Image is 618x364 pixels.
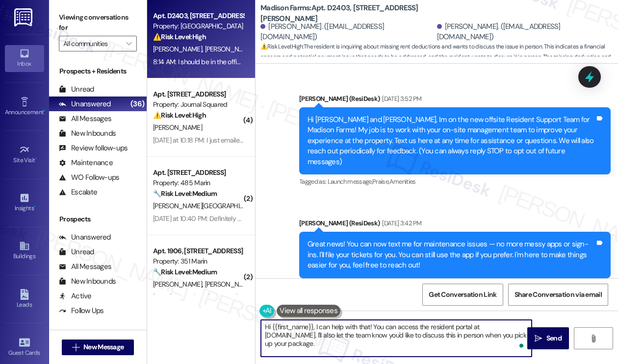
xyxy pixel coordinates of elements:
span: Send [546,333,562,343]
div: [PERSON_NAME]. ([EMAIL_ADDRESS][DOMAIN_NAME]) [260,22,435,43]
span: [PERSON_NAME] [153,123,202,132]
input: All communities [63,36,121,51]
div: Apt. 1906, [STREET_ADDRESS] [153,246,244,256]
textarea: To enrich screen reader interactions, please activate Accessibility in Grammarly extension settings [261,320,532,357]
span: [PERSON_NAME] [205,280,254,289]
div: [PERSON_NAME] (ResiDesk) [299,94,611,107]
div: Review follow-ups [59,143,128,153]
strong: 🔧 Risk Level: Medium [153,267,217,276]
div: All Messages [59,114,111,124]
span: [PERSON_NAME][GEOGRAPHIC_DATA] [153,201,267,210]
a: Buildings [5,238,44,264]
a: Inbox [5,45,44,72]
div: Great news! You can now text me for maintenance issues — no more messy apps or sign-ins. I'll fil... [308,239,595,270]
div: (36) [128,97,147,112]
span: • [44,107,45,114]
strong: ⚠️ Risk Level: High [153,111,206,120]
div: Active [59,291,92,301]
div: New Inbounds [59,128,116,139]
div: Prospects + Residents [49,66,147,76]
button: New Message [62,340,134,355]
span: [PERSON_NAME] [205,45,254,53]
div: Property: Journal Squared [153,99,244,110]
strong: ⚠️ Risk Level: High [153,32,206,41]
div: Tagged as: [299,174,611,189]
div: Unanswered [59,232,111,243]
div: Unanswered [59,99,111,109]
div: Apt. [STREET_ADDRESS] [153,168,244,178]
span: • [34,203,35,210]
i:  [590,335,597,342]
div: Property: [GEOGRAPHIC_DATA] [153,21,244,31]
div: [DATE] 3:52 PM [380,94,421,104]
div: Follow Ups [59,306,104,316]
div: [DATE] at 10:40 PM: Definitely you're receiving by [DATE] [153,214,309,223]
button: Get Conversation Link [422,284,503,306]
button: Share Conversation via email [508,284,608,306]
a: Guest Cards [5,334,44,361]
i:  [126,40,131,48]
i:  [535,335,542,342]
span: : The resident is inquiring about missing rent deductions and wants to discuss the issue in perso... [260,42,618,73]
span: • [35,155,37,162]
span: Share Conversation via email [515,290,602,300]
div: Escalate [59,187,97,197]
div: Prospects [49,214,147,224]
i:  [72,343,79,351]
div: [PERSON_NAME]. ([EMAIL_ADDRESS][DOMAIN_NAME]) [437,22,611,43]
div: [PERSON_NAME] (ResiDesk) [299,218,611,232]
div: Hi [PERSON_NAME] and [PERSON_NAME], Im on the new offsite Resident Support Team for Madison Farms... [308,115,595,167]
div: Property: 485 Marin [153,178,244,188]
div: 8:14 AM: I should be in the office [DATE] to pick up a package I'd like to talk to see what happe... [153,57,440,66]
strong: ⚠️ Risk Level: High [260,43,303,50]
div: Apt. D2403, [STREET_ADDRESS][PERSON_NAME] [153,11,244,21]
span: Get Conversation Link [429,290,496,300]
div: Maintenance [59,158,113,168]
div: Unread [59,247,94,257]
span: Praise , [372,177,389,186]
button: Send [527,327,569,349]
div: [DATE] at 10:18 PM: I just emailed my bank records for all checks. No delays. If you cashed the c... [153,136,599,145]
strong: 🔧 Risk Level: Medium [153,189,217,198]
div: Tagged as: [299,278,611,292]
img: ResiDesk Logo [14,8,34,26]
div: New Inbounds [59,276,116,287]
label: Viewing conversations for [59,10,137,36]
span: [PERSON_NAME] [153,280,205,289]
span: New Message [83,342,124,352]
b: Madison Farms: Apt. D2403, [STREET_ADDRESS][PERSON_NAME] [260,3,457,24]
span: Amenities [389,177,416,186]
span: [PERSON_NAME] [153,45,205,53]
div: Apt. [STREET_ADDRESS] [153,89,244,99]
div: [DATE] 3:42 PM [380,218,421,228]
div: All Messages [59,262,111,272]
div: [DATE] at 9:08 PM: (An Image) [153,292,238,301]
div: Unread [59,84,94,95]
a: Site Visit • [5,142,44,168]
a: Leads [5,286,44,313]
div: WO Follow-ups [59,172,119,183]
a: Insights • [5,190,44,216]
div: Property: 351 Marin [153,256,244,267]
span: Launch message , [328,177,372,186]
